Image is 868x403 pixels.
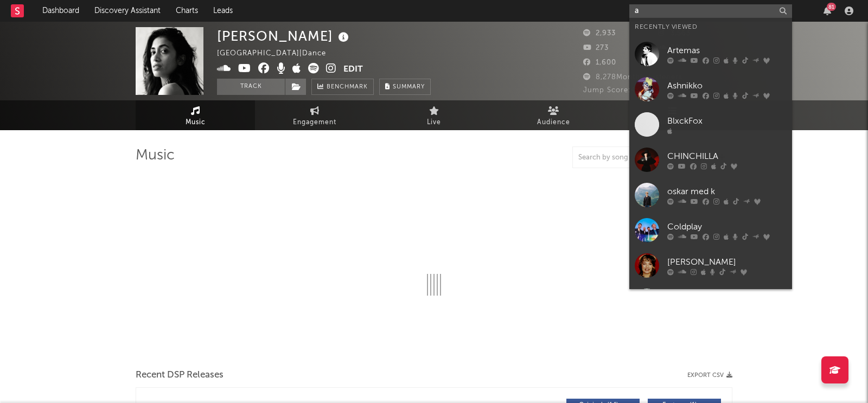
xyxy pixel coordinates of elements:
[293,116,336,129] span: Engagement
[573,153,687,162] input: Search by song name or URL
[667,150,787,163] div: CHINCHILLA
[667,185,787,199] div: oskar med k
[494,100,613,130] a: Audience
[583,44,609,52] span: 273
[629,72,792,107] a: Ashnikko
[217,79,285,95] button: Track
[217,47,339,60] div: [GEOGRAPHIC_DATA] | Dance
[613,100,732,130] a: Playlists/Charts
[629,36,792,72] a: Artemas
[629,4,792,18] input: Search for artists
[629,283,792,318] a: sombr
[827,3,836,11] div: 81
[583,87,647,94] span: Jump Score: 42.8
[629,107,792,142] a: BlxckFox
[687,372,732,379] button: Export CSV
[629,248,792,283] a: [PERSON_NAME]
[583,74,682,81] span: 8,278 Monthly Listeners
[136,100,255,130] a: Music
[635,21,787,34] div: Recently Viewed
[327,81,368,94] span: Benchmark
[393,84,425,90] span: Summary
[629,213,792,248] a: Coldplay
[667,44,787,57] div: Artemas
[537,116,570,129] span: Audience
[824,7,831,15] button: 81
[136,369,224,382] span: Recent DSP Releases
[186,116,206,129] span: Music
[583,30,616,37] span: 2,933
[379,79,431,95] button: Summary
[667,115,787,128] div: BlxckFox
[311,79,374,95] a: Benchmark
[629,142,792,177] a: CHINCHILLA
[629,177,792,213] a: oskar med k
[343,63,363,76] button: Edit
[667,256,787,269] div: [PERSON_NAME]
[217,27,352,45] div: [PERSON_NAME]
[667,221,787,234] div: Coldplay
[667,80,787,93] div: Ashnikko
[583,59,616,66] span: 1,600
[255,100,374,130] a: Engagement
[427,116,441,129] span: Live
[374,100,494,130] a: Live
